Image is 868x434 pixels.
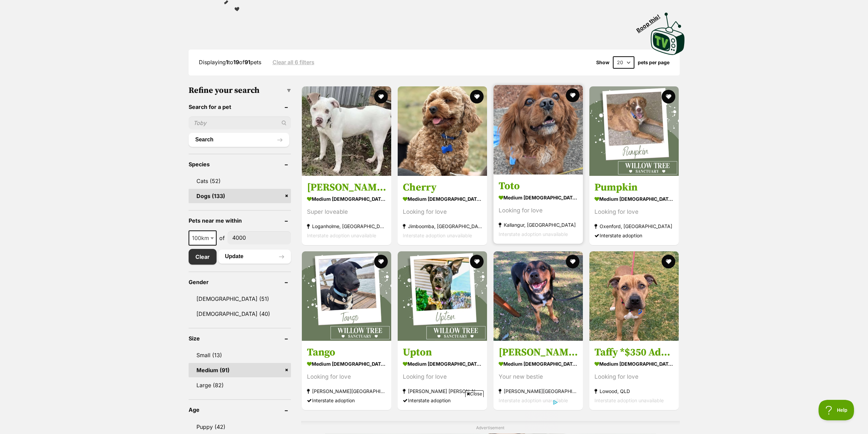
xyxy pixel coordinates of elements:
[499,387,578,396] strong: [PERSON_NAME][GEOGRAPHIC_DATA], [GEOGRAPHIC_DATA]
[403,181,482,194] h3: Cherry
[403,346,482,359] h3: Upton
[499,231,568,237] span: Interstate adoption unavailable
[499,220,578,229] strong: Kallangur, [GEOGRAPHIC_DATA]
[494,251,583,341] img: Ella - Australian Kelpie Dog
[589,176,679,245] a: Pumpkin medium [DEMOGRAPHIC_DATA] Dog Looking for love Oxenford, [GEOGRAPHIC_DATA] Interstate ado...
[189,279,291,285] header: Gender
[307,387,386,396] strong: [PERSON_NAME][GEOGRAPHIC_DATA], [GEOGRAPHIC_DATA]
[189,230,217,246] span: 100km
[662,90,676,103] button: favourite
[470,255,484,268] button: favourite
[189,348,291,362] a: Small (13)
[307,181,386,194] h3: [PERSON_NAME]
[307,232,376,238] span: Interstate adoption unavailable
[566,88,579,102] button: favourite
[189,407,291,413] header: Age
[566,255,579,268] button: favourite
[307,207,386,216] div: Super loveable
[189,133,289,146] button: Search
[189,104,291,110] header: Search for a pet
[307,372,386,381] div: Looking for love
[465,390,484,397] span: Close
[589,251,679,341] img: Taffy *$350 Adoption Fee* - American Staffordshire Terrier Dog
[189,335,291,341] header: Size
[302,176,391,245] a: [PERSON_NAME] medium [DEMOGRAPHIC_DATA] Dog Super loveable Loganholme, [GEOGRAPHIC_DATA] Intersta...
[307,359,386,369] strong: medium [DEMOGRAPHIC_DATA] Dog
[403,359,482,369] strong: medium [DEMOGRAPHIC_DATA] Dog
[594,194,674,204] strong: medium [DEMOGRAPHIC_DATA] Dog
[189,363,291,377] a: Medium (91)
[596,60,609,65] span: Show
[227,231,291,244] input: postcode
[199,59,261,66] span: Displaying to of pets
[594,359,674,369] strong: medium [DEMOGRAPHIC_DATA] Dog
[302,251,391,341] img: Tango - Border Collie Dog
[189,233,216,243] span: 100km
[499,346,578,359] h3: [PERSON_NAME]
[499,206,578,215] div: Looking for love
[189,86,291,95] h3: Refine your search
[310,400,558,431] iframe: Advertisement
[594,387,674,396] strong: Lowood, QLD
[398,86,487,176] img: Cherry - Cavalier King Charles Spaniel x Poodle (Miniature) Dog
[594,346,674,359] h3: Taffy *$350 Adoption Fee*
[403,387,482,396] strong: [PERSON_NAME] [PERSON_NAME], [GEOGRAPHIC_DATA]
[273,59,314,65] a: Clear all 6 filters
[218,250,291,263] button: Update
[374,90,388,103] button: favourite
[499,179,578,192] h3: Toto
[307,221,386,230] strong: Loganholme, [GEOGRAPHIC_DATA]
[189,218,291,224] header: Pets near me within
[499,359,578,369] strong: medium [DEMOGRAPHIC_DATA] Dog
[189,420,291,434] a: Puppy (42)
[594,221,674,230] strong: Oxenford, [GEOGRAPHIC_DATA]
[494,341,583,410] a: [PERSON_NAME] medium [DEMOGRAPHIC_DATA] Dog Your new bestie [PERSON_NAME][GEOGRAPHIC_DATA], [GEOG...
[494,174,583,243] a: Toto medium [DEMOGRAPHIC_DATA] Dog Looking for love Kallangur, [GEOGRAPHIC_DATA] Interstate adopt...
[635,9,666,33] span: Boop this!
[403,396,482,405] div: Interstate adoption
[189,161,291,167] header: Species
[374,255,388,268] button: favourite
[589,341,679,410] a: Taffy *$350 Adoption Fee* medium [DEMOGRAPHIC_DATA] Dog Looking for love Lowood, QLD Interstate a...
[97,0,102,5] img: adc.png
[403,372,482,381] div: Looking for love
[189,249,217,265] a: Clear
[398,251,487,341] img: Upton - Kelpie Dog
[594,181,674,194] h3: Pumpkin
[499,372,578,381] div: Your new bestie
[594,207,674,216] div: Looking for love
[302,86,391,176] img: Thea Queen - American Bulldog
[403,221,482,230] strong: Jimboomba, [GEOGRAPHIC_DATA]
[638,60,670,65] label: pets per page
[307,194,386,204] strong: medium [DEMOGRAPHIC_DATA] Dog
[494,85,583,174] img: Toto - Cavalier King Charles Spaniel Dog
[219,234,225,242] span: of
[398,341,487,410] a: Upton medium [DEMOGRAPHIC_DATA] Dog Looking for love [PERSON_NAME] [PERSON_NAME], [GEOGRAPHIC_DAT...
[189,189,291,203] a: Dogs (133)
[589,86,679,176] img: Pumpkin - Irish Wolfhound Dog
[189,292,291,306] a: [DEMOGRAPHIC_DATA] (51)
[307,346,386,359] h3: Tango
[651,13,685,55] img: PetRescue TV logo
[226,59,228,66] strong: 1
[594,397,664,403] span: Interstate adoption unavailable
[594,372,674,381] div: Looking for love
[233,59,239,66] strong: 19
[307,396,386,405] div: Interstate adoption
[245,59,250,66] strong: 91
[403,232,472,238] span: Interstate adoption unavailable
[594,230,674,240] div: Interstate adoption
[189,307,291,321] a: [DEMOGRAPHIC_DATA] (40)
[302,341,391,410] a: Tango medium [DEMOGRAPHIC_DATA] Dog Looking for love [PERSON_NAME][GEOGRAPHIC_DATA], [GEOGRAPHIC_...
[398,176,487,245] a: Cherry medium [DEMOGRAPHIC_DATA] Dog Looking for love Jimboomba, [GEOGRAPHIC_DATA] Interstate ado...
[470,90,484,103] button: favourite
[189,174,291,188] a: Cats (52)
[651,6,685,56] a: Boop this!
[819,400,854,420] iframe: Help Scout Beacon - Open
[189,378,291,392] a: Large (82)
[403,207,482,216] div: Looking for love
[189,116,291,129] input: Toby
[499,192,578,202] strong: medium [DEMOGRAPHIC_DATA] Dog
[403,194,482,204] strong: medium [DEMOGRAPHIC_DATA] Dog
[662,255,676,268] button: favourite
